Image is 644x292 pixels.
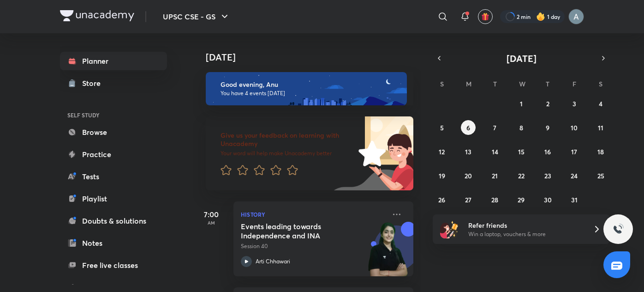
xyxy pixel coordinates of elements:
[546,99,549,108] abbr: October 2, 2025
[493,79,497,88] abbr: Tuesday
[571,123,578,132] abbr: October 10, 2025
[465,195,471,204] abbr: October 27, 2025
[613,224,624,235] img: ttu
[540,192,555,207] button: October 30, 2025
[439,171,445,180] abbr: October 19, 2025
[82,78,106,89] div: Store
[492,147,498,156] abbr: October 14, 2025
[60,234,167,252] a: Notes
[327,116,413,190] img: feedback_image
[60,167,167,186] a: Tests
[435,144,449,159] button: October 12, 2025
[593,120,608,135] button: October 11, 2025
[514,144,529,159] button: October 15, 2025
[597,171,604,180] abbr: October 25, 2025
[465,171,472,180] abbr: October 20, 2025
[593,144,608,159] button: October 18, 2025
[546,79,549,88] abbr: Thursday
[60,10,134,24] a: Company Logo
[440,220,459,238] img: referral
[546,123,549,132] abbr: October 9, 2025
[193,220,230,225] p: AM
[599,99,602,108] abbr: October 4, 2025
[536,12,545,21] img: streak
[518,147,525,156] abbr: October 15, 2025
[435,120,449,135] button: October 5, 2025
[478,9,493,24] button: avatar
[507,52,537,65] span: [DATE]
[60,74,167,92] a: Store
[60,10,134,21] img: Company Logo
[567,192,582,207] button: October 31, 2025
[221,150,355,157] p: Your word will help make Unacademy better
[540,144,555,159] button: October 16, 2025
[540,96,555,111] button: October 2, 2025
[520,99,523,108] abbr: October 1, 2025
[571,171,578,180] abbr: October 24, 2025
[568,9,584,24] img: Anu Singh
[567,96,582,111] button: October 3, 2025
[493,123,496,132] abbr: October 7, 2025
[488,192,502,207] button: October 28, 2025
[572,99,576,108] abbr: October 3, 2025
[598,123,603,132] abbr: October 11, 2025
[439,147,445,156] abbr: October 12, 2025
[491,195,498,204] abbr: October 28, 2025
[481,12,489,21] img: avatar
[60,189,167,208] a: Playlist
[571,147,577,156] abbr: October 17, 2025
[241,222,356,240] h5: Events leading towards Independence and INA
[157,7,236,26] button: UPSC CSE - GS
[466,123,470,132] abbr: October 6, 2025
[488,168,502,183] button: October 21, 2025
[60,107,167,123] h6: SELF STUDY
[435,168,449,183] button: October 19, 2025
[221,90,399,97] p: You have 4 events [DATE]
[468,220,582,230] h6: Refer friends
[518,195,525,204] abbr: October 29, 2025
[461,144,476,159] button: October 13, 2025
[435,192,449,207] button: October 26, 2025
[241,209,386,220] p: History
[514,120,529,135] button: October 8, 2025
[221,131,355,148] h6: Give us your feedback on learning with Unacademy
[514,168,529,183] button: October 22, 2025
[544,171,551,180] abbr: October 23, 2025
[514,192,529,207] button: October 29, 2025
[593,168,608,183] button: October 25, 2025
[206,52,423,63] h4: [DATE]
[60,212,167,230] a: Doubts & solutions
[60,123,167,141] a: Browse
[540,120,555,135] button: October 9, 2025
[567,168,582,183] button: October 24, 2025
[544,147,551,156] abbr: October 16, 2025
[492,171,498,180] abbr: October 21, 2025
[241,242,386,250] p: Session 40
[519,123,523,132] abbr: October 8, 2025
[567,120,582,135] button: October 10, 2025
[488,120,502,135] button: October 7, 2025
[440,123,444,132] abbr: October 5, 2025
[60,145,167,164] a: Practice
[461,192,476,207] button: October 27, 2025
[256,257,290,266] p: Arti Chhawari
[60,256,167,274] a: Free live classes
[518,171,525,180] abbr: October 22, 2025
[438,195,445,204] abbr: October 26, 2025
[544,195,552,204] abbr: October 30, 2025
[572,79,576,88] abbr: Friday
[461,120,476,135] button: October 6, 2025
[514,96,529,111] button: October 1, 2025
[593,96,608,111] button: October 4, 2025
[468,230,582,238] p: Win a laptop, vouchers & more
[567,144,582,159] button: October 17, 2025
[597,147,604,156] abbr: October 18, 2025
[519,79,525,88] abbr: Wednesday
[221,80,399,89] h6: Good evening, Anu
[206,72,407,105] img: evening
[363,222,413,286] img: unacademy
[461,168,476,183] button: October 20, 2025
[446,52,597,65] button: [DATE]
[571,195,578,204] abbr: October 31, 2025
[488,144,502,159] button: October 14, 2025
